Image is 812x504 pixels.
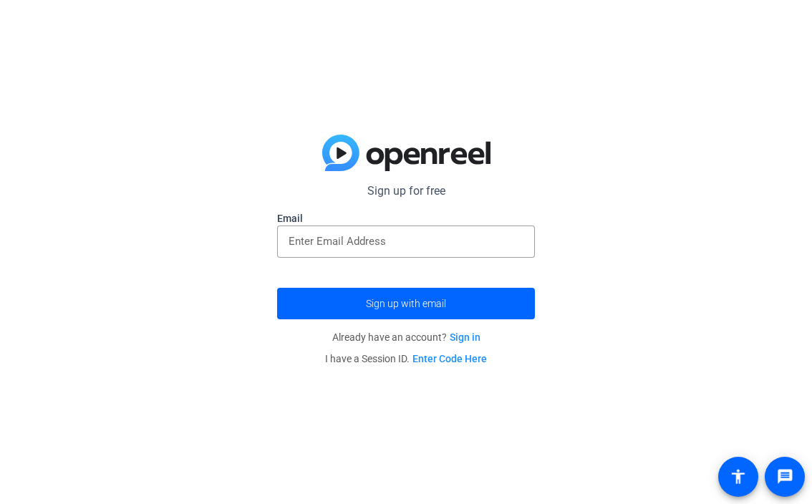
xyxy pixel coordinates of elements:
[289,233,523,250] input: Enter Email Address
[776,468,793,485] mat-icon: message
[332,331,480,343] span: Already have an account?
[730,468,747,485] mat-icon: accessibility
[277,211,535,226] label: Email
[325,353,487,364] span: I have a Session ID.
[277,288,535,319] button: Sign up with email
[450,331,480,343] a: Sign in
[322,135,490,172] img: blue-gradient.svg
[277,183,535,200] p: Sign up for free
[412,353,487,364] a: Enter Code Here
